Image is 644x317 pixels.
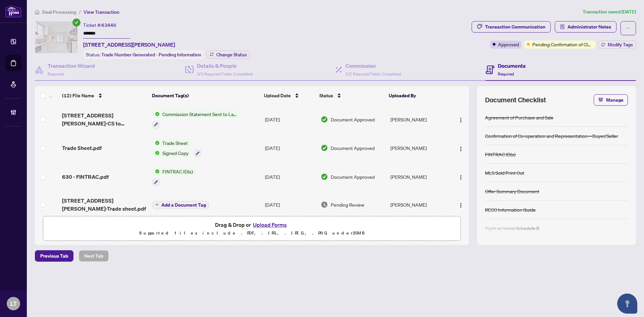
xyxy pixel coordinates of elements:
th: Upload Date [261,86,317,105]
img: Document Status [321,173,328,180]
span: [STREET_ADDRESS][PERSON_NAME] [83,41,175,49]
span: Pending Confirmation of Closing [532,41,593,48]
img: logo [5,5,21,17]
li: / [79,8,81,16]
img: Document Status [321,116,328,123]
span: [STREET_ADDRESS][PERSON_NAME]-Trade sheet.pdf [62,197,147,213]
span: plus [155,203,159,206]
img: Status Icon [152,149,160,157]
h4: Documents [498,62,526,70]
button: Open asap [617,294,637,314]
div: MLS Sold Print Out [485,169,524,176]
span: 2/2 Required Fields Completed [345,71,401,76]
button: Administrator Notes [555,21,616,33]
span: FINTRAC ID(s) [160,168,196,175]
button: Next Tab [79,250,109,262]
span: View Transaction [84,9,119,15]
img: Status Icon [152,139,160,147]
h4: Commission [345,62,401,70]
button: Upload Forms [251,220,289,229]
h4: Transaction Wizard [48,62,95,70]
span: Commission Statement Sent to Lawyer [160,110,239,118]
span: Modify Tags [608,42,633,47]
div: Ticket #: [83,21,116,29]
button: Modify Tags [598,41,636,49]
span: Administrator Notes [568,21,611,32]
td: [PERSON_NAME] [388,134,449,163]
img: Logo [458,117,464,123]
span: Add a Document Tag [161,203,206,207]
span: Change Status [216,52,247,57]
span: Trade Number Generated - Pending Information [101,52,201,58]
div: Agreement of Purchase and Sale [485,114,553,121]
button: Status IconTrade SheetStatus IconSigned Copy [152,139,201,157]
span: 43446 [101,22,116,28]
span: (12) File Name [62,92,94,99]
span: LT [10,299,17,308]
img: Logo [458,203,464,208]
span: Required [48,71,64,76]
span: Approved [498,41,519,48]
td: [DATE] [262,134,318,163]
div: Offer Summary Document [485,188,539,195]
button: Add a Document Tag [152,200,209,209]
button: Manage [594,94,628,106]
span: Drag & Drop orUpload FormsSupported files include .PDF, .JPG, .JPEG, .PNG under25MB [43,216,461,241]
span: Previous Tab [40,251,68,261]
th: Document Tag(s) [149,86,262,105]
td: [PERSON_NAME] [388,105,449,134]
th: Status [317,86,386,105]
button: Logo [455,143,466,153]
span: Document Approved [331,173,375,180]
td: [PERSON_NAME] [388,162,449,191]
img: Status Icon [152,168,160,175]
button: Logo [455,199,466,210]
td: [DATE] [262,191,318,218]
span: Status [319,92,333,99]
button: Previous Tab [35,250,73,262]
div: Confirmation of Co-operation and Representation—Buyer/Seller [485,132,618,140]
td: [DATE] [262,105,318,134]
div: RECO Information Guide [485,206,536,213]
button: Change Status [207,51,250,59]
span: 630 - FINTRAC.pdf [62,173,109,181]
button: Transaction Communication [472,21,551,33]
span: Trade Sheet.pdf [62,144,102,152]
article: Transaction saved [DATE] [583,8,636,16]
h4: Details & People [197,62,253,70]
img: Logo [458,175,464,180]
img: Document Status [321,201,328,208]
th: Uploaded By [386,86,447,105]
th: (12) File Name [59,86,149,105]
img: Logo [458,146,464,152]
p: Supported files include .PDF, .JPG, .JPEG, .PNG under 25 MB [47,229,457,237]
img: Status Icon [152,110,160,118]
span: 3/3 Required Fields Completed [197,71,253,76]
span: Required [498,71,514,76]
span: Trade Sheet [160,139,191,147]
div: Transaction Communication [485,21,545,32]
span: Document Checklist [485,95,546,105]
img: IMG-N11999628_1.jpg [35,21,77,53]
span: check-circle [72,18,80,27]
button: Status IconCommission Statement Sent to Lawyer [152,110,239,128]
span: Deal Processing [42,9,76,15]
img: Document Status [321,144,328,152]
span: home [35,10,40,14]
div: FINTRAC ID(s) [485,151,516,158]
span: ellipsis [626,26,631,31]
button: Logo [455,171,466,182]
span: Document Approved [331,144,375,152]
span: solution [560,24,565,29]
span: Document Approved [331,116,375,123]
span: Pending Review [331,201,364,208]
td: [DATE] [262,162,318,191]
span: Signed Copy [160,149,191,157]
span: Drag & Drop or [215,220,289,229]
td: [PERSON_NAME] [388,191,449,218]
span: Manage [606,95,624,105]
button: Add a Document Tag [152,201,209,209]
div: Right at Home Schedule B [485,224,539,232]
span: Upload Date [264,92,291,99]
button: Logo [455,114,466,125]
